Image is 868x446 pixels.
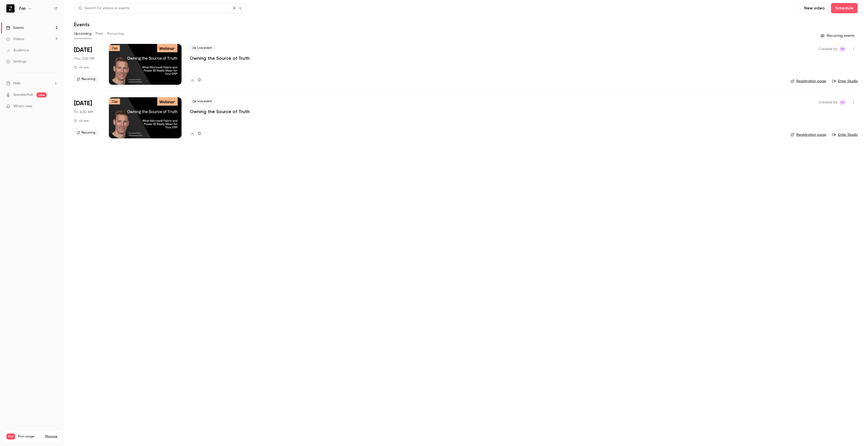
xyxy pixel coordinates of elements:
span: Created by [819,46,837,52]
span: SR [840,99,845,105]
h4: 0 [198,130,201,137]
a: SpeakerHub [13,92,33,98]
span: Thu, 7:30 PM [74,56,94,61]
img: Zap [6,4,15,13]
span: Simon Ryan [839,99,846,105]
span: Recurring [74,76,98,82]
a: Manage [45,435,57,439]
button: Upcoming [74,30,92,38]
div: 45 min [74,65,89,69]
a: Registration page [791,132,826,137]
div: Settings [6,59,27,64]
div: Oct 23 Thu, 7:30 PM (Australia/Brisbane) [74,44,101,85]
div: Audience [6,48,29,53]
div: Search for videos or events [78,6,129,11]
a: Enter Studio [832,132,858,137]
div: Oct 24 Fri, 6:30 AM (Australia/Brisbane) [74,97,101,138]
span: Live event [190,98,215,104]
h4: 0 [198,77,201,84]
a: 0 [190,77,201,84]
span: Plan usage [18,435,42,439]
span: SR [840,46,845,52]
a: Owning the Source of Truth [190,55,250,61]
h6: Zap [19,6,26,11]
div: Videos [6,37,24,42]
button: Schedule [831,3,858,13]
span: Simon Ryan [839,46,846,52]
span: Fri, 6:30 AM [74,110,93,115]
span: Pro [6,433,15,440]
li: help-dropdown-opener [6,81,58,86]
span: What's new [13,104,32,109]
span: Recurring [74,130,98,136]
button: Recurring events [818,32,858,40]
span: new [36,92,47,98]
div: Events [6,25,24,30]
div: 45 min [74,119,89,123]
span: [DATE] [74,99,92,107]
h1: Events [74,21,90,28]
span: Help [13,81,21,86]
a: Enter Studio [832,79,858,84]
span: Created by [819,99,837,105]
button: Recurring [107,30,124,38]
span: Live event [190,45,215,51]
span: [DATE] [74,46,92,54]
a: Registration page [791,79,826,84]
button: New video [800,3,829,13]
a: Owning the Source of Truth [190,109,250,115]
button: Past [96,30,103,38]
a: 0 [190,130,201,137]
